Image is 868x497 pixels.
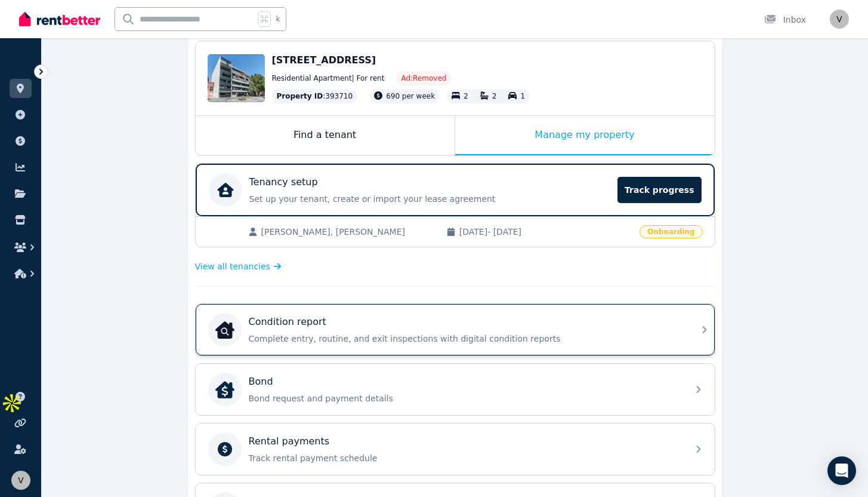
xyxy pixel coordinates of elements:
p: Set up your tenant, create or import your lease agreement [249,193,611,205]
div: Manage my property [455,116,715,155]
div: Inbox [764,14,806,26]
a: Condition reportCondition reportComplete entry, routine, and exit inspections with digital condit... [196,304,715,355]
div: Find a tenant [196,116,455,155]
span: Track progress [617,177,701,203]
span: [PERSON_NAME], [PERSON_NAME] [261,226,434,238]
span: [DATE] - [DATE] [459,226,632,238]
p: Bond [249,375,273,389]
div: : 393710 [272,89,358,103]
span: 2 [464,92,468,100]
span: Residential Apartment | For rent [272,73,385,83]
a: BondBondBond request and payment details [196,364,715,415]
a: Tenancy setupSet up your tenant, create or import your lease agreementTrack progress [196,164,715,216]
a: View all tenancies [195,260,282,272]
p: Track rental payment schedule [249,452,681,464]
p: Tenancy setup [249,175,318,189]
p: Condition report [249,315,326,329]
p: Complete entry, routine, and exit inspections with digital condition reports [249,333,681,345]
img: RentBetter [19,10,100,28]
a: Rental paymentsTrack rental payment schedule [196,424,715,475]
span: 1 [520,92,525,100]
img: Condition report [215,320,234,339]
img: vinall.banga@gmail.com [830,10,849,29]
span: k [276,14,280,24]
span: View all tenancies [195,260,270,272]
span: Onboarding [640,225,702,238]
span: 2 [492,92,497,100]
span: [STREET_ADDRESS] [272,54,376,66]
span: 690 per week [386,92,435,100]
p: Rental payments [249,434,330,449]
div: Open Intercom Messenger [827,456,856,485]
img: vinall.banga@gmail.com [11,471,30,490]
span: Ad: Removed [401,73,446,83]
span: Property ID [277,91,323,101]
